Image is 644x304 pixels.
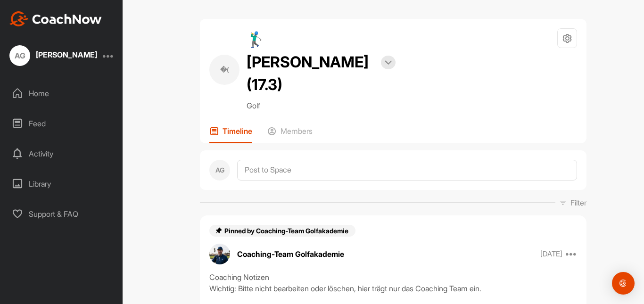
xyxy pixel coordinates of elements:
p: Members [281,126,313,136]
div: �( [209,55,239,85]
img: arrow-down [385,60,392,65]
p: Timeline [223,126,252,136]
div: AG [209,160,230,181]
img: avatar [209,244,230,264]
div: Activity [5,142,118,165]
div: Home [5,82,118,105]
span: Pinned by Coaching-Team Golfakademie [224,227,350,235]
div: Open Intercom Messenger [612,272,635,295]
p: Coaching-Team Golfakademie [237,248,344,260]
div: [PERSON_NAME] [36,51,97,58]
div: Feed [5,112,118,135]
h2: 🏌‍♂ [PERSON_NAME] (17.3) [247,28,374,96]
div: Support & FAQ [5,202,118,226]
img: CoachNow [9,11,102,26]
p: Golf [247,100,396,111]
div: Library [5,172,118,196]
div: AG [9,45,30,66]
img: pin [215,227,223,234]
p: Filter [570,197,586,208]
p: [DATE] [540,249,562,259]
